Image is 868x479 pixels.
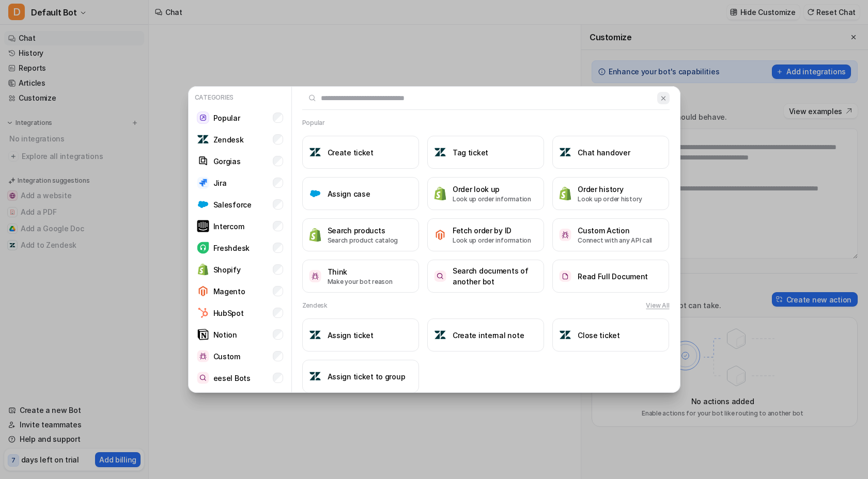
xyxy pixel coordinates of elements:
p: Zendesk [213,134,244,145]
img: Assign case [309,187,321,200]
p: Notion [213,329,237,340]
img: Assign ticket [309,329,321,341]
p: Shopify [213,264,241,275]
img: Search products [309,228,321,242]
p: Intercom [213,221,244,232]
p: Look up order history [578,195,642,204]
button: Fetch order by IDFetch order by IDLook up order information [427,218,544,251]
img: Create internal note [434,329,446,341]
button: Create internal noteCreate internal note [427,318,544,352]
h3: Create internal note [453,330,524,341]
h2: Zendesk [302,301,328,310]
h3: Tag ticket [453,147,488,158]
img: Think [309,270,321,282]
h3: Order history [578,184,642,195]
img: Search documents of another bot [434,270,446,282]
button: Chat handoverChat handover [552,136,669,169]
h3: Search products [328,225,398,236]
button: Assign caseAssign case [302,177,419,210]
img: Chat handover [559,146,571,158]
p: Salesforce [213,199,252,210]
h3: Close ticket [578,330,620,341]
p: Search product catalog [328,236,398,245]
h3: Fetch order by ID [453,225,531,236]
h3: Chat handover [578,147,630,158]
button: Search productsSearch productsSearch product catalog [302,218,419,251]
h3: Custom Action [578,225,652,236]
button: Tag ticketTag ticket [427,136,544,169]
h3: Assign ticket [328,330,374,341]
p: Magento [213,286,245,297]
button: Read Full DocumentRead Full Document [552,260,669,293]
img: Order history [559,186,571,200]
button: Order historyOrder historyLook up order history [552,177,669,210]
p: Gorgias [213,156,241,167]
p: Make your bot reason [328,277,393,286]
button: Assign ticket to groupAssign ticket to group [302,360,419,393]
img: Order look up [434,186,446,200]
img: Custom Action [559,229,571,241]
h3: Think [328,266,393,277]
p: Look up order information [453,236,531,245]
h3: Assign case [328,188,370,199]
h3: Assign ticket to group [328,371,406,382]
p: Jira [213,178,227,188]
img: Fetch order by ID [434,229,446,241]
button: Assign ticketAssign ticket [302,318,419,352]
button: Close ticketClose ticket [552,318,669,352]
button: Custom ActionCustom ActionConnect with any API call [552,218,669,251]
h3: Order look up [453,184,531,195]
p: Categories [193,91,287,104]
img: Tag ticket [434,146,446,158]
img: Assign ticket to group [309,370,321,382]
p: Freshdesk [213,243,250,253]
h3: Create ticket [328,147,374,158]
img: Close ticket [559,329,571,341]
p: Custom [213,351,240,362]
button: Order look upOrder look upLook up order information [427,177,544,210]
p: Popular [213,113,240,123]
button: ThinkThinkMake your bot reason [302,260,419,293]
p: Look up order information [453,195,531,204]
button: View All [646,301,669,310]
img: Create ticket [309,146,321,158]
h3: Search documents of another bot [453,265,537,287]
img: Read Full Document [559,270,571,282]
h2: Popular [302,118,325,127]
p: Connect with any API call [578,236,652,245]
p: HubSpot [213,308,244,318]
button: Create ticketCreate ticket [302,136,419,169]
button: Search documents of another botSearch documents of another bot [427,260,544,293]
p: eesel Bots [213,373,251,384]
h3: Read Full Document [578,271,648,282]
